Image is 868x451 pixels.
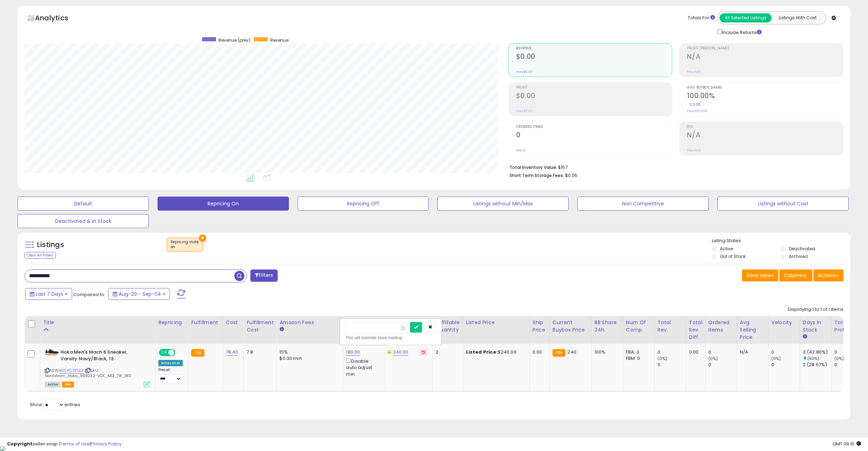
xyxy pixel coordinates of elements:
[466,319,527,326] div: Listed Price
[7,441,121,447] div: seller snap | |
[226,319,241,326] div: Cost
[30,401,80,408] span: Show: entries
[687,148,701,152] small: Prev: N/A
[658,356,667,361] small: (0%)
[834,362,863,368] div: 0
[689,349,700,355] div: 0.00
[509,163,838,171] li: $157
[25,252,56,259] div: Clear All Filters
[807,356,820,361] small: (50%)
[345,334,436,341] div: This will override store markup
[687,109,707,113] small: Prev: 100.00%
[516,70,533,74] small: Prev: $0.00
[119,291,161,298] span: Aug-29 - Sep-04
[279,355,338,362] div: $0.30 min
[36,291,63,298] span: Last 7 Days
[720,253,745,259] label: Out of Stock
[346,357,380,377] div: Disable auto adjust min
[466,349,498,355] b: Listed Price:
[658,349,686,355] div: 0
[158,197,289,211] button: Repricing On
[436,319,460,334] div: Fulfillable Quantity
[742,269,778,281] button: Save View
[688,15,715,21] div: Totals For
[7,440,33,447] strong: Copyright
[771,319,797,326] div: Velocity
[516,86,672,90] span: Profit
[516,47,672,50] span: Revenue
[658,362,686,368] div: 0
[689,319,702,341] div: Total Rev. Diff.
[171,239,199,250] span: Repricing state :
[687,125,843,129] span: ROI
[687,86,843,90] span: Avg. Buybox Share
[803,319,828,334] div: Days In Stock
[37,240,64,250] h5: Listings
[174,350,186,356] span: OFF
[788,306,843,313] div: Displaying 1 to 1 of 1 items
[565,172,577,179] span: $0.06
[834,319,860,334] div: Total Profit
[246,349,271,355] div: 7.8
[18,197,149,211] button: Default
[516,109,533,113] small: Prev: $0.00
[533,349,544,355] div: 0.00
[687,131,843,141] h2: N/A
[158,368,183,383] div: Preset:
[687,47,843,50] span: Profit [PERSON_NAME]
[720,13,772,22] button: All Selected Listings
[717,197,849,211] button: Listings without Cost
[25,288,72,300] button: Last 7 Days
[771,13,824,22] button: Listings With Cost
[279,326,284,333] small: Amazon Fees.
[35,13,82,25] h5: Analytics
[658,319,683,334] div: Total Rev.
[708,362,737,368] div: 0
[712,28,770,36] div: Include Returns
[712,238,850,244] p: Listing States:
[533,319,547,334] div: Ship Price
[437,197,569,211] button: Listings without Min/Max
[708,356,718,361] small: (0%)
[346,349,360,356] a: 180.00
[279,319,340,326] div: Amazon Fees
[833,440,861,447] span: 2025-09-15 09:10 GMT
[91,440,121,447] a: Privacy Policy
[466,349,524,355] div: $240.00
[803,362,831,368] div: 2 (28.57%)
[61,349,146,364] b: Hoka Men's Mach 6 Sneaker, Varsity Navy/Black, 13
[708,319,734,334] div: Ordered Items
[516,53,672,62] h2: $0.00
[199,234,206,242] button: ×
[626,319,652,334] div: Num of Comp.
[834,356,844,361] small: (0%)
[191,319,220,326] div: Fulfillment
[784,272,806,279] span: Columns
[45,349,59,356] img: 41D+Y99EnjL._SL40_.jpg
[687,70,701,74] small: Prev: N/A
[226,349,238,356] a: 78.40
[577,197,709,211] button: Non Competitive
[45,382,61,388] span: All listings currently available for purchase on Amazon
[218,37,250,43] span: Revenue (prev)
[740,349,763,355] div: N/A
[509,164,557,170] b: Total Inventory Value:
[246,319,273,334] div: Fulfillment Cost
[720,246,733,252] label: Active
[436,349,457,355] div: 2
[171,245,199,250] div: on
[45,368,131,378] span: | SKU: Nordstrom_Hoka_1164032-VCK_M13_78_180
[73,291,105,298] span: Compared to:
[708,349,737,355] div: 0
[595,349,618,355] div: 100%
[789,246,815,252] label: Deactivated
[567,349,576,355] span: 240
[553,319,589,334] div: Current Buybox Price
[771,356,781,361] small: (0%)
[270,37,289,43] span: Revenue
[626,355,649,362] div: FBM: 0
[158,360,183,366] div: Amazon AI
[771,349,800,355] div: 0
[279,349,338,355] div: 15%
[687,102,701,107] small: 0.00%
